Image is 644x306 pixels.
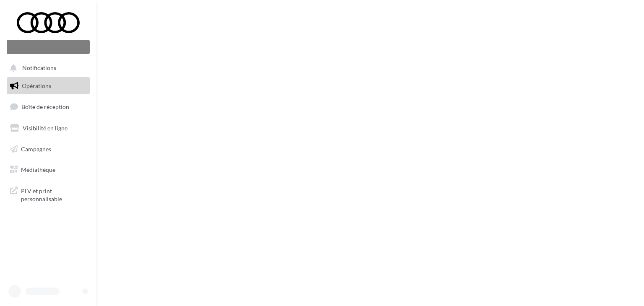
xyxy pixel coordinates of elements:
[22,82,51,89] span: Opérations
[5,161,91,179] a: Médiathèque
[5,119,91,137] a: Visibilité en ligne
[5,98,91,116] a: Boîte de réception
[21,145,51,152] span: Campagnes
[5,182,91,207] a: PLV et print personnalisable
[5,77,91,95] a: Opérations
[5,140,91,158] a: Campagnes
[21,166,55,173] span: Médiathèque
[21,103,69,110] span: Boîte de réception
[23,124,68,132] span: Visibilité en ligne
[7,40,90,54] div: Nouvelle campagne
[22,65,56,72] span: Notifications
[21,185,86,203] span: PLV et print personnalisable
